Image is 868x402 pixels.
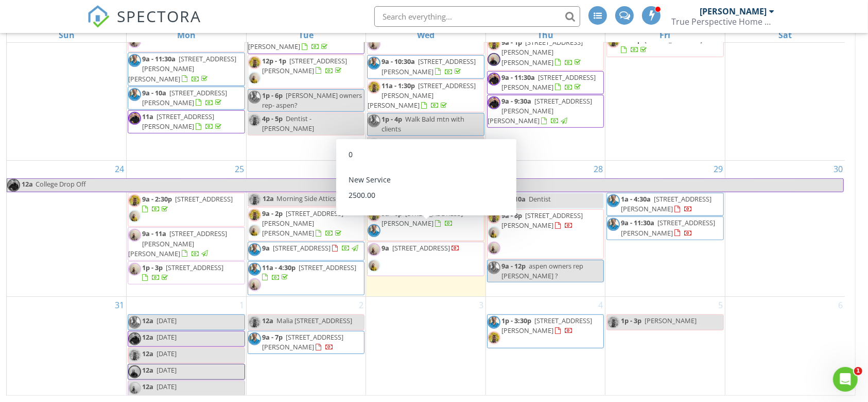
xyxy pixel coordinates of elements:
[276,194,336,203] span: Morning Side Attics
[87,5,110,28] img: The Best Home Inspection Software - Spectora
[166,263,223,272] span: [STREET_ADDRESS]
[501,261,526,271] span: 9a - 12p
[262,243,270,253] span: 9a
[248,224,261,237] img: img_9246.jpg
[621,194,711,213] span: [STREET_ADDRESS][PERSON_NAME]
[248,242,365,260] a: 9a [STREET_ADDRESS]
[262,209,283,218] span: 9a - 2p
[262,56,286,65] span: 12p - 1p
[142,365,153,375] span: 12a
[488,53,500,66] img: img_9256.jpg
[487,314,604,348] a: 1p - 3:30p [STREET_ADDRESS][PERSON_NAME]
[381,209,463,228] span: [STREET_ADDRESS][PERSON_NAME]
[262,332,283,342] span: 9a - 7p
[128,53,245,86] a: 9a - 11:30a [STREET_ADDRESS][PERSON_NAME][PERSON_NAME]
[381,114,402,124] span: 1p - 4p
[621,218,715,237] span: [STREET_ADDRESS][PERSON_NAME]
[831,161,845,177] a: Go to August 30, 2025
[368,224,380,237] img: img_5442.jpg
[248,331,365,354] a: 9a - 7p [STREET_ADDRESS][PERSON_NAME]
[381,138,402,147] span: 4p - 5p
[157,382,177,391] span: [DATE]
[7,179,20,192] img: e1dcc1c6bc134daa864f5c366ab69434.jpeg
[621,35,702,54] a: 9a - 5p [STREET_ADDRESS]
[113,161,126,177] a: Go to August 24, 2025
[381,138,466,157] span: [PERSON_NAME] Dr [PERSON_NAME]
[621,218,715,237] a: 9a - 11:30a [STREET_ADDRESS][PERSON_NAME]
[142,88,227,107] a: 9a - 10a [STREET_ADDRESS][PERSON_NAME]
[501,73,596,92] span: [STREET_ADDRESS][PERSON_NAME]
[262,193,274,206] span: 12a
[501,261,583,280] span: aspen owners rep [PERSON_NAME] ?
[128,365,141,378] img: img_9256.jpg
[142,263,163,272] span: 1p - 3p
[262,91,283,100] span: 1p - 6p
[248,278,261,291] img: img_9244.jpg
[596,297,605,313] a: Go to September 4, 2025
[142,332,153,342] span: 12a
[246,161,366,297] td: Go to August 26, 2025
[57,28,77,42] a: Sunday
[262,316,273,325] span: 12a
[488,96,592,125] span: [STREET_ADDRESS][PERSON_NAME][PERSON_NAME]
[128,54,236,83] span: [STREET_ADDRESS][PERSON_NAME][PERSON_NAME]
[128,110,245,133] a: 11a [STREET_ADDRESS][PERSON_NAME]
[488,316,500,329] img: img_5442.jpg
[157,316,177,325] span: [DATE]
[128,349,141,362] img: pxl_20211004_213903593.jpg
[248,316,261,329] img: pxl_20211004_213903593.jpg
[366,161,486,297] td: Go to August 27, 2025
[7,161,127,297] td: Go to August 24, 2025
[248,261,365,295] a: 11a - 4:30p [STREET_ADDRESS]
[248,91,261,104] img: img_5442.jpg
[128,194,141,207] img: pxl_20211004_213903593.jpg
[374,6,580,27] input: Search everything...
[487,209,604,259] a: 9a - 8p [STREET_ADDRESS][PERSON_NAME]
[262,332,343,351] a: 9a - 7p [STREET_ADDRESS][PERSON_NAME]
[142,382,153,391] span: 12a
[128,263,141,276] img: img_9244.jpg
[501,211,583,230] span: [STREET_ADDRESS][PERSON_NAME]
[367,79,484,113] a: 11a - 1:30p [STREET_ADDRESS][PERSON_NAME][PERSON_NAME]
[501,38,583,66] a: 9a - 1p [STREET_ADDRESS][PERSON_NAME][PERSON_NAME]
[381,243,460,253] a: 9a [STREET_ADDRESS]
[142,88,227,107] span: [STREET_ADDRESS][PERSON_NAME]
[142,54,176,63] span: 9a - 11:30a
[368,114,380,127] img: img_5442.jpg
[501,38,522,47] span: 9a - 1p
[368,209,380,222] img: pxl_20211004_213903593.jpg
[142,194,233,213] a: 9a - 2:30p [STREET_ADDRESS]
[381,243,389,253] span: 9a
[529,194,551,204] span: Dentist
[605,161,725,297] td: Go to August 29, 2025
[297,28,316,42] a: Tuesday
[248,72,261,85] img: img_9246.jpg
[128,88,141,101] img: img_5442.jpg
[488,331,500,344] img: pxl_20211004_213903593.jpg
[248,22,356,51] a: [STREET_ADDRESS][PERSON_NAME][PERSON_NAME]
[488,96,592,125] a: 9a - 9:30a [STREET_ADDRESS][PERSON_NAME][PERSON_NAME]
[128,54,141,67] img: img_5442.jpg
[606,193,724,216] a: 1a - 4:30a [STREET_ADDRESS][PERSON_NAME]
[392,243,450,253] span: [STREET_ADDRESS]
[157,332,177,342] span: [DATE]
[175,194,233,204] span: [STREET_ADDRESS]
[262,209,343,238] span: [STREET_ADDRESS][PERSON_NAME][PERSON_NAME]
[711,161,725,177] a: Go to August 29, 2025
[488,194,500,207] img: img_9246.jpg
[128,210,141,223] img: img_9246.jpg
[368,138,380,151] img: pxl_20211004_213903593.jpg
[248,114,261,127] img: pxl_20211004_213903593.jpg
[535,28,555,42] a: Thursday
[128,229,141,242] img: img_9244.jpg
[606,216,724,240] a: 9a - 11:30a [STREET_ADDRESS][PERSON_NAME]
[21,179,33,192] span: 12a
[381,57,476,76] span: [STREET_ADDRESS][PERSON_NAME]
[381,57,415,66] span: 9a - 10:30a
[128,382,141,395] img: img_9244.jpg
[477,297,485,313] a: Go to September 3, 2025
[854,367,862,375] span: 1
[128,54,236,83] a: 9a - 11:30a [STREET_ADDRESS][PERSON_NAME][PERSON_NAME]
[262,56,347,75] a: 12p - 1p [STREET_ADDRESS][PERSON_NAME]
[262,56,347,75] span: [STREET_ADDRESS][PERSON_NAME]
